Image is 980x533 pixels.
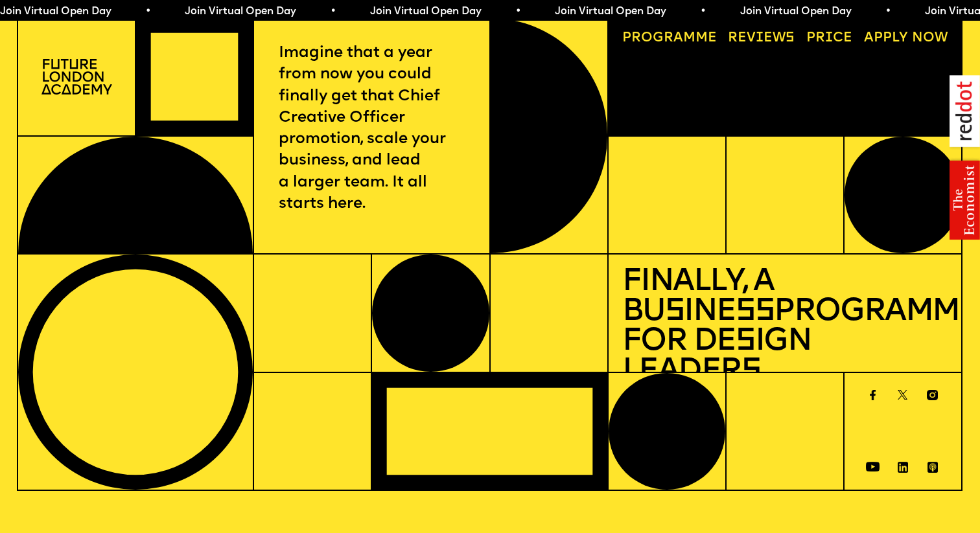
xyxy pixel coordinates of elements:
span: s [736,326,755,357]
span: • [330,6,336,17]
span: • [145,6,151,17]
span: s [741,356,761,387]
span: a [673,31,683,45]
span: s [665,297,684,328]
a: Price [800,25,859,52]
span: • [515,6,521,17]
a: Apply now [857,25,954,52]
span: A [864,31,874,45]
p: Imagine that a year from now you could finally get that Chief Creative Officer promotion, scale y... [279,43,465,215]
span: • [885,6,891,17]
a: Reviews [721,25,802,52]
span: • [700,6,706,17]
a: Programme [615,25,723,52]
span: ss [736,297,774,328]
h1: Finally, a Bu ine Programme for De ign Leader [622,268,948,387]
